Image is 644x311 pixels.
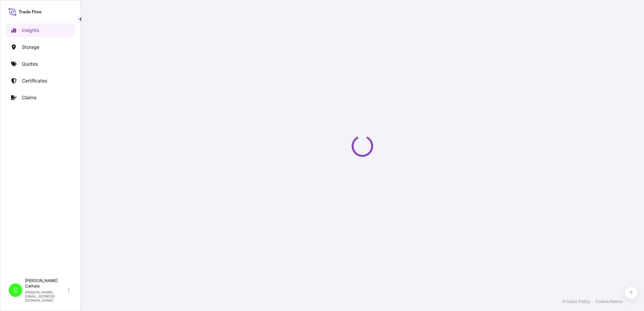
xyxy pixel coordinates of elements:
a: Storage [6,40,75,54]
a: Claims [6,91,75,104]
a: Privacy Policy [562,299,590,304]
p: Insights [22,27,39,34]
p: Storage [22,44,39,50]
p: [PERSON_NAME][EMAIL_ADDRESS][DOMAIN_NAME] [25,290,67,302]
a: Cookie Notice [595,299,622,304]
p: [PERSON_NAME] Cathala [25,278,67,289]
p: Quotes [22,61,38,67]
p: Claims [22,94,36,101]
a: Certificates [6,74,75,88]
a: Insights [6,24,75,37]
p: Certificates [22,77,47,84]
span: C [13,287,18,293]
a: Quotes [6,57,75,71]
